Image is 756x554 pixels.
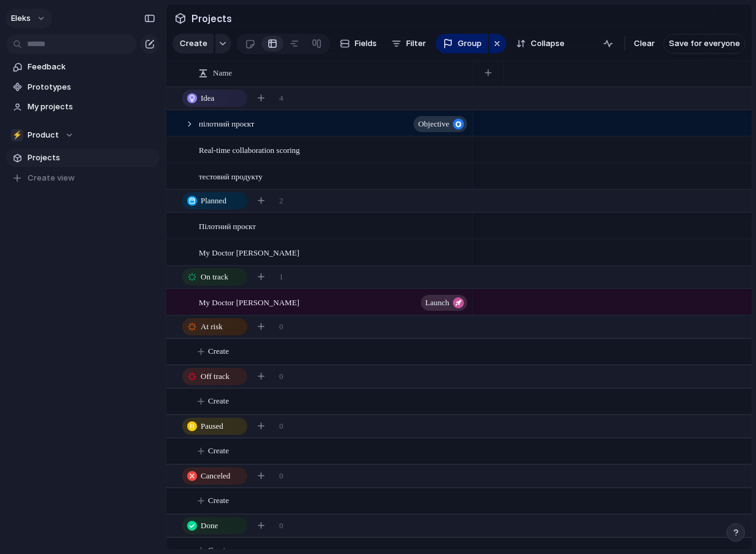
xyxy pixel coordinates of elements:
span: Create view [28,172,75,184]
span: launch [425,294,449,311]
a: Projects [6,149,160,167]
span: Name [213,67,232,79]
button: Fields [335,34,382,53]
span: 1 [279,271,283,283]
span: My Doctor [PERSON_NAME] [199,245,299,259]
div: ⚡ [11,129,23,141]
span: Prototypes [28,81,155,93]
span: Filter [406,37,426,50]
span: Group [458,37,482,50]
button: ⚡Product [6,126,160,144]
span: Projects [189,7,234,29]
span: At risk [201,321,223,333]
span: Fields [355,37,377,50]
span: eleks [11,12,31,25]
span: 2 [279,195,283,207]
button: Create view [6,169,160,187]
a: Prototypes [6,78,160,96]
span: пілотний проєкт [199,116,255,130]
span: Paused [201,420,223,432]
span: On track [201,271,228,283]
span: тестовий продукту [199,169,263,183]
span: Projects [28,152,155,164]
span: 0 [279,520,283,532]
button: Clear [629,34,660,53]
span: 0 [279,370,283,383]
span: Canceled [201,470,230,482]
button: objective [414,116,467,132]
span: Feedback [28,61,155,73]
span: Collapse [531,37,565,50]
span: Planned [201,195,226,207]
button: eleks [6,9,52,28]
span: Real-time collaboration scoring [199,142,300,157]
span: 0 [279,420,283,432]
span: Create [208,395,229,407]
a: Feedback [6,58,160,76]
span: Done [201,520,218,532]
span: 4 [279,92,283,104]
span: Save for everyone [669,37,740,50]
span: Create [208,345,229,357]
span: Пілотний проєкт [199,219,256,233]
span: objective [418,115,449,133]
button: Create [172,34,214,53]
a: My projects [6,98,160,116]
button: Save for everyone [663,34,746,53]
span: Product [28,129,59,141]
button: Group [436,34,488,53]
span: Off track [201,370,229,383]
button: Filter [387,34,431,53]
span: Clear [634,37,655,50]
span: My Doctor [PERSON_NAME] [199,295,299,309]
span: Create [180,37,207,50]
button: Collapse [511,34,569,53]
span: Create [208,445,229,457]
span: Idea [201,92,214,104]
span: My projects [28,101,155,113]
span: 0 [279,321,283,333]
span: 0 [279,470,283,482]
button: launch [421,295,467,311]
span: Create [208,494,229,507]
